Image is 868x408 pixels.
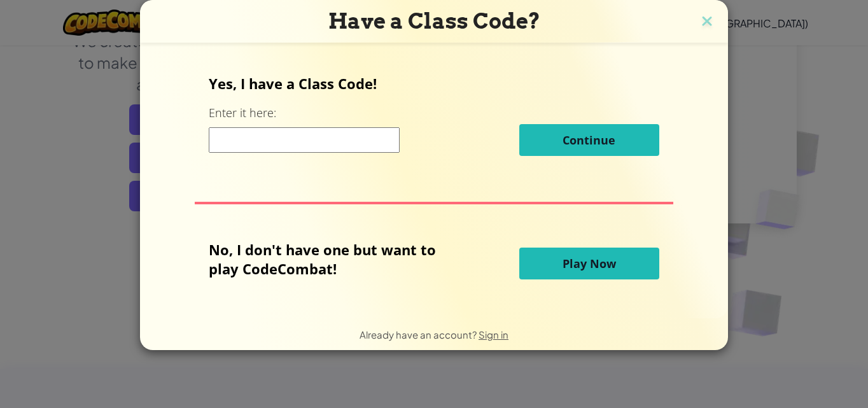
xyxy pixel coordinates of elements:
label: Enter it here: [209,105,276,121]
img: close icon [699,13,715,32]
p: No, I don't have one but want to play CodeCombat! [209,240,455,278]
span: Continue [563,132,615,148]
span: Play Now [563,256,616,271]
a: Sign in [479,328,508,341]
span: Already have an account? [360,328,479,341]
button: Play Now [519,248,659,279]
span: Have a Class Code? [328,8,540,34]
button: Continue [519,124,659,156]
p: Yes, I have a Class Code! [209,74,659,93]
